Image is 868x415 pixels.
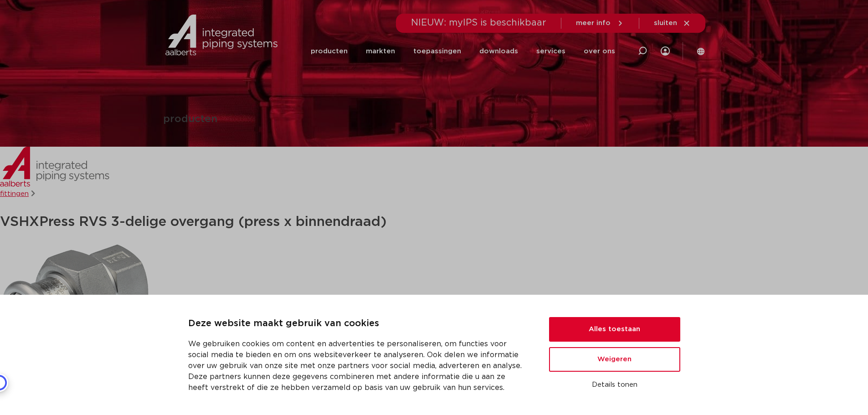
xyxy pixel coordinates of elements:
h1: producten [163,114,217,125]
p: We gebruiken cookies om content en advertenties te personaliseren, om functies voor social media ... [188,338,527,393]
a: markten [366,34,395,69]
a: toepassingen [413,34,461,69]
button: Alles toestaan [549,317,680,342]
a: services [536,34,565,69]
span: meer info [576,20,611,26]
nav: Menu [311,34,615,69]
a: downloads [479,34,518,69]
a: producten [311,34,348,69]
div: my IPS [661,41,670,61]
a: over ons [584,34,615,69]
button: Details tonen [549,377,680,393]
p: Deze website maakt gebruik van cookies [188,317,527,331]
span: sluiten [654,20,677,26]
span: NIEUW: myIPS is beschikbaar [411,18,546,27]
a: sluiten [654,19,691,27]
button: Weigeren [549,347,680,372]
a: meer info [576,19,624,27]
